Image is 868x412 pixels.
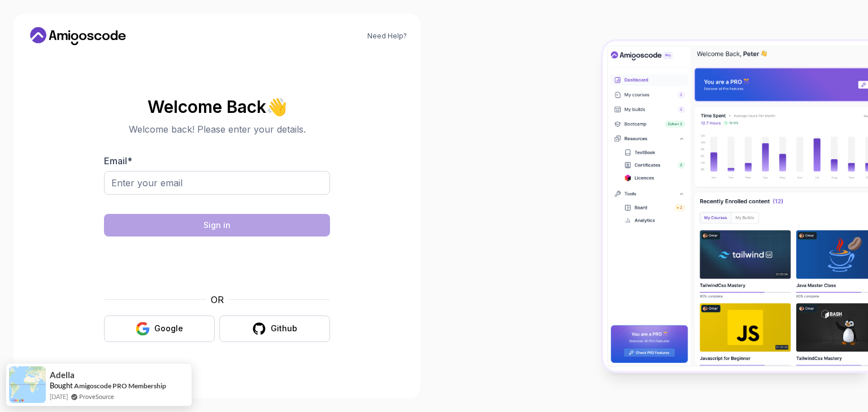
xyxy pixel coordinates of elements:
[603,41,868,371] img: Amigoscode Dashboard
[79,392,114,401] a: ProveSource
[211,293,224,306] p: OR
[132,243,302,286] iframe: Widget containing checkbox for hCaptcha security challenge
[104,315,215,342] button: Google
[104,214,330,236] button: Sign in
[50,381,73,390] span: Bought
[203,220,231,231] div: Sign in
[264,95,289,118] span: 👋
[219,315,330,342] button: Github
[104,155,132,166] label: Email *
[104,122,330,136] p: Welcome back! Please enter your details.
[104,171,330,195] input: Enter your email
[74,381,166,391] a: Amigoscode PRO Membership
[367,32,407,41] a: Need Help?
[50,370,75,380] span: Adella
[27,27,129,45] a: Home link
[154,323,183,334] div: Google
[271,323,297,334] div: Github
[50,392,68,401] span: [DATE]
[104,98,330,116] h2: Welcome Back
[9,366,46,403] img: provesource social proof notification image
